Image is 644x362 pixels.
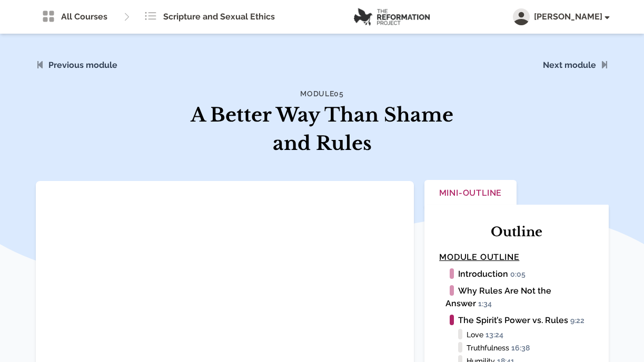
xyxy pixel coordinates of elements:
span: 16:38 [511,344,534,353]
li: The Spirit’s Power vs. Rules [445,314,593,327]
h4: Module Outline [439,251,593,264]
button: Mini-Outline [424,180,517,208]
h2: Outline [439,224,593,240]
li: Why Rules Are Not the Answer [445,285,593,310]
span: Scripture and Sexual Ethics [163,11,275,23]
span: 9:22 [570,316,589,326]
li: Truthfulness [467,342,593,353]
h4: Module 05 [187,88,457,99]
a: Scripture and Sexual Ethics [138,6,281,27]
button: [PERSON_NAME] [513,8,609,25]
a: Next module [543,60,596,70]
a: All Courses [36,6,114,27]
a: Previous module [48,60,117,70]
img: logo.png [354,8,430,26]
span: 13:24 [486,330,508,340]
span: 0:05 [510,270,530,279]
li: Introduction [445,268,593,280]
span: [PERSON_NAME] [534,11,609,23]
span: 1:34 [478,299,497,309]
span: All Courses [61,11,107,23]
h1: A Better Way Than Shame and Rules [187,101,457,158]
li: Love [467,329,593,340]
